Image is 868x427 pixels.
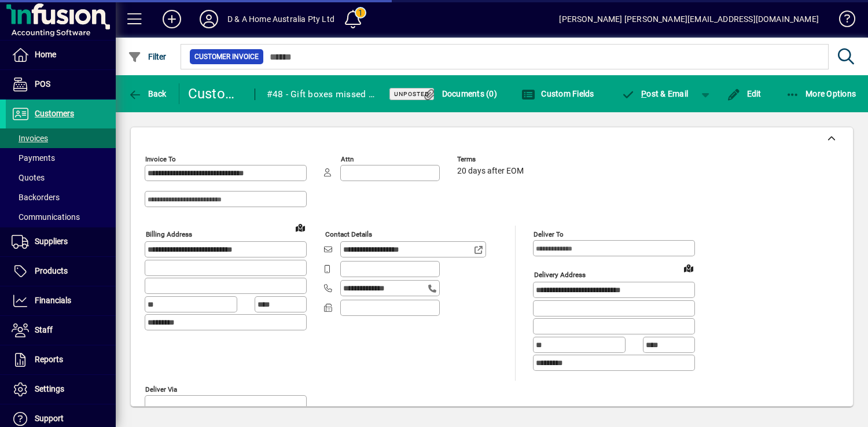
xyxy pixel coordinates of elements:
[291,218,310,237] a: View on map
[641,89,646,98] span: P
[35,79,50,89] span: POS
[783,83,859,104] button: More Options
[518,83,597,104] button: Custom Fields
[227,10,334,28] div: D & A Home Australia Pty Ltd
[6,207,116,227] a: Communications
[6,70,116,99] a: POS
[6,375,116,404] a: Settings
[521,89,594,98] span: Custom Fields
[6,345,116,374] a: Reports
[125,83,170,104] button: Back
[616,83,694,104] button: Post & Email
[12,193,60,202] span: Backorders
[6,257,116,286] a: Products
[145,155,176,163] mat-label: Invoice To
[35,384,64,393] span: Settings
[786,89,856,98] span: More Options
[267,85,375,104] div: #48 - Gift boxes missed from the original order of 24 mugs.
[153,9,190,30] button: Add
[116,83,179,104] app-page-header-button: Back
[419,83,500,104] button: Documents (0)
[6,128,116,148] a: Invoices
[830,2,854,40] a: Knowledge Base
[341,155,354,163] mat-label: Attn
[6,316,116,345] a: Staff
[6,227,116,256] a: Suppliers
[12,173,45,182] span: Quotes
[128,89,167,98] span: Back
[12,134,48,143] span: Invoices
[194,51,259,62] span: Customer Invoice
[35,237,68,246] span: Suppliers
[35,414,64,423] span: Support
[679,259,698,277] a: View on map
[6,168,116,187] a: Quotes
[6,187,116,207] a: Backorders
[35,355,63,364] span: Reports
[12,153,55,163] span: Payments
[12,212,80,222] span: Communications
[188,84,243,103] div: Customer Invoice
[457,156,527,163] span: Terms
[621,89,689,98] span: ost & Email
[6,41,116,69] a: Home
[190,9,227,30] button: Profile
[457,167,524,176] span: 20 days after EOM
[128,52,167,61] span: Filter
[35,266,68,275] span: Products
[35,109,74,118] span: Customers
[534,230,564,238] mat-label: Deliver To
[35,50,56,59] span: Home
[35,325,53,334] span: Staff
[394,90,429,98] span: Unposted
[6,286,116,315] a: Financials
[559,10,819,28] div: [PERSON_NAME] [PERSON_NAME][EMAIL_ADDRESS][DOMAIN_NAME]
[145,385,177,393] mat-label: Deliver via
[727,89,762,98] span: Edit
[35,296,71,305] span: Financials
[724,83,764,104] button: Edit
[422,89,497,98] span: Documents (0)
[6,148,116,168] a: Payments
[125,46,170,67] button: Filter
